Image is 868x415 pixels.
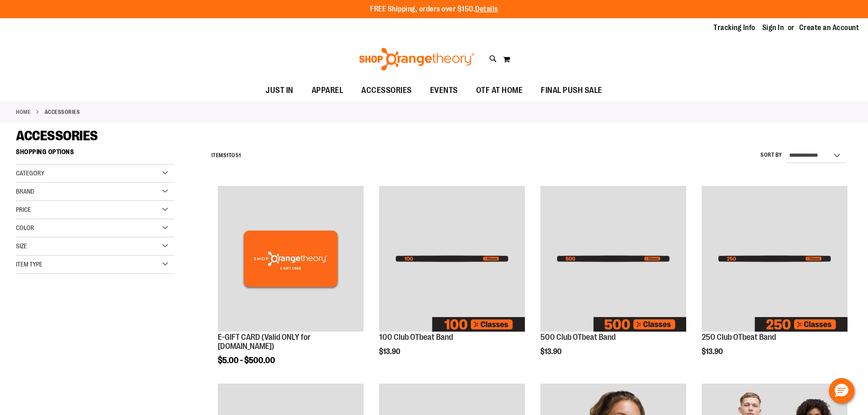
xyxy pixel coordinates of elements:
img: Image of 100 Club OTbeat Band [379,186,525,332]
div: product [536,181,691,374]
span: ACCESSORIES [361,80,412,101]
span: EVENTS [430,80,458,101]
p: FREE Shipping, orders over $150. [370,4,498,15]
img: Image of 500 Club OTbeat Band [540,186,686,332]
a: Image of 100 Club OTbeat Band [379,186,525,333]
a: Tracking Info [714,23,755,33]
span: Item Type [16,261,42,268]
span: $13.90 [379,348,401,356]
span: Price [16,206,31,213]
a: Details [475,5,498,13]
a: Sign In [762,23,784,33]
img: Shop Orangetheory [358,48,476,71]
h2: Items to [211,149,241,163]
a: 500 Club OTbeat Band [540,333,616,342]
a: 250 Club OTbeat Band [702,333,776,342]
a: 100 Club OTbeat Band [379,333,453,342]
img: E-GIFT CARD (Valid ONLY for ShopOrangetheory.com) [218,186,364,332]
div: product [213,181,368,388]
a: Image of 250 Club OTbeat Band [702,186,847,333]
span: Size [16,242,27,250]
a: OTF AT HOME [467,80,532,101]
button: Hello, have a question? Let’s chat. [829,378,854,404]
span: FINAL PUSH SALE [541,80,602,101]
a: APPAREL [303,80,353,101]
a: EVENTS [421,80,467,101]
label: Sort By [760,151,782,159]
a: FINAL PUSH SALE [532,80,611,101]
span: $5.00 - $500.00 [218,356,275,365]
span: Brand [16,188,34,195]
a: E-GIFT CARD (Valid ONLY for ShopOrangetheory.com) [218,186,364,333]
span: Category [16,169,44,177]
strong: Shopping Options [16,144,174,164]
a: Home [16,108,31,116]
span: 1 [226,152,229,159]
span: $13.90 [540,348,563,356]
div: product [697,181,852,374]
span: OTF AT HOME [476,80,523,101]
a: E-GIFT CARD (Valid ONLY for [DOMAIN_NAME]) [218,333,311,351]
a: JUST IN [257,80,303,101]
span: APPAREL [312,80,344,101]
a: Image of 500 Club OTbeat Band [540,186,686,333]
span: $13.90 [702,348,724,356]
span: ACCESSORIES [16,128,98,143]
a: Create an Account [799,23,859,33]
a: ACCESSORIES [352,80,421,101]
span: JUST IN [266,80,293,101]
img: Image of 250 Club OTbeat Band [702,186,847,332]
strong: ACCESSORIES [45,108,80,116]
span: 51 [236,152,241,159]
span: Color [16,224,34,231]
div: product [375,181,529,374]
